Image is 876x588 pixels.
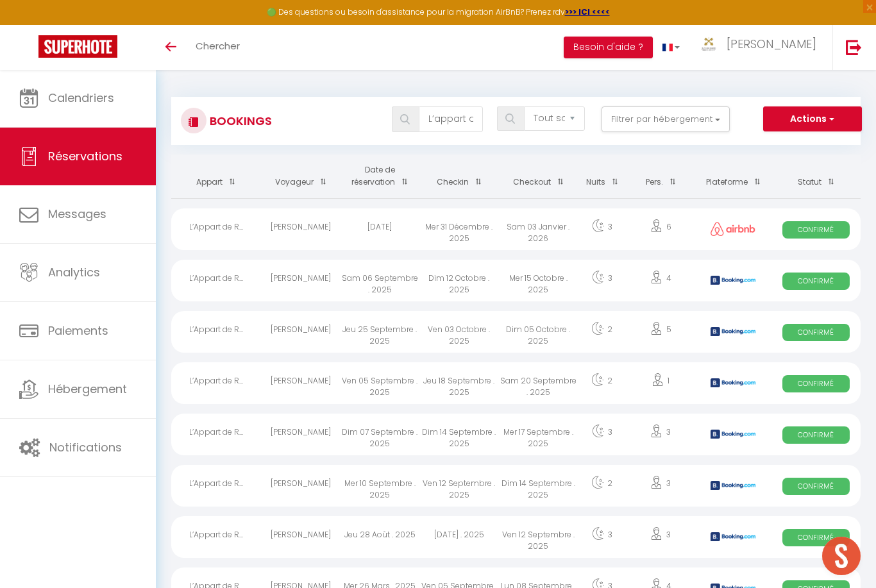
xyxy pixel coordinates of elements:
[206,106,272,135] h3: Bookings
[48,381,127,397] span: Hébergement
[49,439,122,455] span: Notifications
[627,155,696,198] th: Sort by people
[727,36,816,52] span: [PERSON_NAME]
[689,25,832,70] a: ... [PERSON_NAME]
[763,106,862,132] button: Actions
[38,35,117,58] img: Super Booking
[564,37,653,58] button: Besoin d'aide ?
[602,106,730,132] button: Filtrer par hébergement
[48,148,122,164] span: Réservations
[822,537,861,575] div: Ouvrir le chat
[846,39,862,55] img: logout
[261,155,341,198] th: Sort by guest
[48,264,100,280] span: Analytics
[699,37,718,51] img: ...
[48,90,114,106] span: Calendriers
[340,155,419,198] th: Sort by booking date
[196,39,240,53] span: Chercher
[419,106,483,132] input: Chercher
[771,155,861,198] th: Sort by status
[48,206,106,222] span: Messages
[695,155,771,198] th: Sort by channel
[48,323,108,339] span: Paiements
[186,25,249,70] a: Chercher
[565,6,610,17] a: >>> ICI <<<<
[499,155,578,198] th: Sort by checkout
[171,155,261,198] th: Sort by rentals
[419,155,499,198] th: Sort by checkin
[578,155,626,198] th: Sort by nights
